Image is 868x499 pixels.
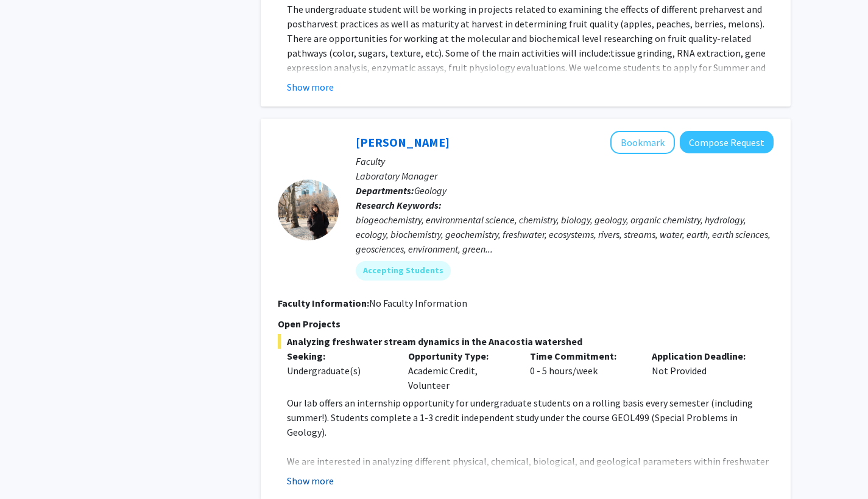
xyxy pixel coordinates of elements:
[287,3,766,103] span: The undergraduate student will be working in projects related to examining the effects of differe...
[287,349,390,363] p: Seeking:
[652,349,755,363] p: Application Deadline:
[278,297,369,309] b: Faculty Information:
[356,134,450,150] a: [PERSON_NAME]
[680,131,774,153] button: Compose Request to Ashley Mon
[643,349,764,393] div: Not Provided
[356,184,414,197] b: Departments:
[278,334,774,349] span: Analyzing freshwater stream dynamics in the Anacostia watershed
[356,261,451,281] mat-chip: Accepting Students
[356,199,442,211] b: Research Keywords:
[287,363,390,378] div: Undergraduate(s)
[356,212,774,256] div: biogeochemistry, environmental science, chemistry, biology, geology, organic chemistry, hydrology...
[399,349,521,393] div: Academic Credit, Volunteer
[414,184,446,197] span: Geology
[356,169,774,183] p: Laboratory Manager
[287,80,334,94] button: Show more
[521,349,643,393] div: 0 - 5 hours/week
[610,131,675,154] button: Add Ashley Mon to Bookmarks
[408,349,512,363] p: Opportunity Type:
[9,444,52,490] iframe: Chat
[356,154,774,169] p: Faculty
[530,349,633,363] p: Time Commitment:
[369,297,467,309] span: No Faculty Information
[287,473,334,488] button: Show more
[278,316,774,331] p: Open Projects
[287,396,774,439] p: Our lab offers an internship opportunity for undergraduate students on a rolling basis every seme...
